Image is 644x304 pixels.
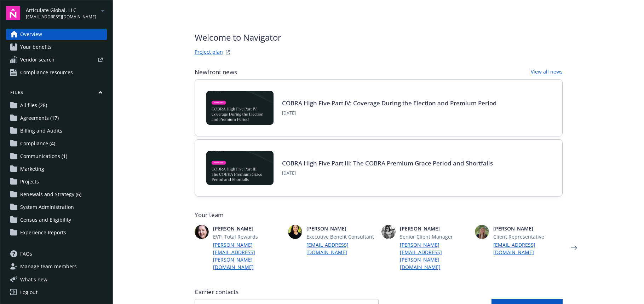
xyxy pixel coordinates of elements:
[20,176,39,187] span: Projects
[6,125,107,136] a: Billing and Audits
[195,68,237,76] span: Newfront news
[20,261,77,272] span: Manage team members
[195,48,223,57] a: Project plan
[20,189,81,200] span: Renewals and Strategy (6)
[6,201,107,213] a: System Administration
[20,29,42,40] span: Overview
[20,41,52,53] span: Your benefits
[6,100,107,111] a: All files (28)
[282,110,497,116] span: [DATE]
[20,151,67,162] span: Communications (1)
[195,225,209,239] img: photo
[6,163,107,175] a: Marketing
[195,31,281,44] span: Welcome to Navigator
[6,227,107,238] a: Experience Reports
[206,91,274,125] img: BLOG-Card Image - Compliance - COBRA High Five Pt 4 - 09-04-25.jpg
[224,48,232,57] a: projectPlanWebsite
[568,242,580,253] a: Next
[6,176,107,187] a: Projects
[6,214,107,226] a: Census and Eligibility
[282,99,497,107] a: COBRA High Five Part IV: Coverage During the Election and Premium Period
[6,248,107,259] a: FAQs
[20,112,59,124] span: Agreements (17)
[306,233,376,240] span: Executive Benefit Consultant
[20,214,71,226] span: Census and Eligibility
[381,225,396,239] img: photo
[306,241,376,256] a: [EMAIL_ADDRESS][DOMAIN_NAME]
[6,89,107,98] button: Files
[493,225,563,232] span: [PERSON_NAME]
[20,276,47,283] span: What ' s new
[98,6,107,15] a: arrowDropDown
[20,227,66,238] span: Experience Reports
[493,241,563,256] a: [EMAIL_ADDRESS][DOMAIN_NAME]
[6,112,107,124] a: Agreements (17)
[282,159,493,167] a: COBRA High Five Part III: The COBRA Premium Grace Period and Shortfalls
[531,68,563,76] a: View all news
[6,151,107,162] a: Communications (1)
[26,6,107,20] button: Articulate Global, LLC[EMAIL_ADDRESS][DOMAIN_NAME]arrowDropDown
[20,138,55,149] span: Compliance (4)
[282,170,493,176] span: [DATE]
[493,233,563,240] span: Client Representative
[213,241,282,271] a: [PERSON_NAME][EMAIL_ADDRESS][PERSON_NAME][DOMAIN_NAME]
[6,41,107,53] a: Your benefits
[6,6,20,20] img: navigator-logo.svg
[20,54,54,65] span: Vendor search
[6,189,107,200] a: Renewals and Strategy (6)
[20,248,32,259] span: FAQs
[206,151,274,185] img: BLOG-Card Image - Compliance - COBRA High Five Pt 3 - 09-03-25.jpg
[195,211,563,219] span: Your team
[6,67,107,78] a: Compliance resources
[400,241,469,271] a: [PERSON_NAME][EMAIL_ADDRESS][PERSON_NAME][DOMAIN_NAME]
[20,201,74,213] span: System Administration
[26,6,96,14] span: Articulate Global, LLC
[20,163,44,175] span: Marketing
[288,225,302,239] img: photo
[475,225,489,239] img: photo
[400,225,469,232] span: [PERSON_NAME]
[306,225,376,232] span: [PERSON_NAME]
[20,100,47,111] span: All files (28)
[213,233,282,240] span: EVP, Total Rewards
[20,125,62,136] span: Billing and Audits
[6,138,107,149] a: Compliance (4)
[6,261,107,272] a: Manage team members
[6,29,107,40] a: Overview
[213,225,282,232] span: [PERSON_NAME]
[400,233,469,240] span: Senior Client Manager
[6,54,107,65] a: Vendor search
[26,14,96,20] span: [EMAIL_ADDRESS][DOMAIN_NAME]
[195,288,563,296] span: Carrier contacts
[6,276,59,283] button: What's new
[20,67,73,78] span: Compliance resources
[20,287,38,298] div: Log out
